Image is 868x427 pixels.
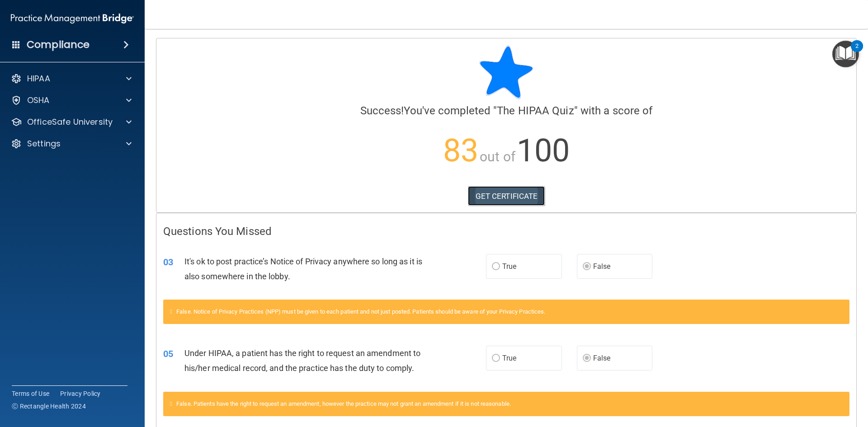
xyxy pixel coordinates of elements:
span: 100 [517,132,570,169]
input: True [492,263,500,270]
a: GET CERTIFICATE [468,186,545,206]
button: Open Resource Center, 2 new notifications [832,41,859,67]
a: Terms of Use [12,389,49,398]
span: False. Notice of Privacy Practices (NPP) must be given to each patient and not just posted. Patie... [176,308,545,315]
span: It's ok to post practice’s Notice of Privacy anywhere so long as it is also somewhere in the lobby. [184,257,422,281]
span: True [502,262,516,271]
h4: Questions You Missed [163,225,849,237]
p: OSHA [27,95,50,106]
span: False. Patients have the right to request an amendment, however the practice may not grant an ame... [176,400,511,407]
img: PMB logo [11,9,134,28]
input: True [492,355,500,362]
a: HIPAA [11,73,132,84]
span: Success! [360,104,404,117]
span: 83 [443,132,478,169]
span: out of [480,149,515,164]
a: Privacy Policy [60,389,101,398]
p: Settings [27,138,61,149]
a: OSHA [11,95,132,106]
p: OfficeSafe University [27,117,113,127]
a: Settings [11,138,132,149]
div: 2 [855,46,859,58]
p: HIPAA [27,73,50,84]
span: 05 [163,348,173,359]
span: False [593,262,611,271]
span: False [593,354,611,362]
h4: Compliance [27,38,90,51]
span: True [502,354,516,362]
input: False [583,263,591,270]
h4: You've completed " " with a score of [163,105,849,117]
span: Ⓒ Rectangle Health 2024 [12,402,86,411]
span: 03 [163,257,173,267]
input: False [583,355,591,362]
img: blue-star-rounded.9d042014.png [479,45,533,99]
a: OfficeSafe University [11,117,132,127]
span: Under HIPAA, a patient has the right to request an amendment to his/her medical record, and the p... [184,348,420,373]
span: The HIPAA Quiz [497,104,574,117]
